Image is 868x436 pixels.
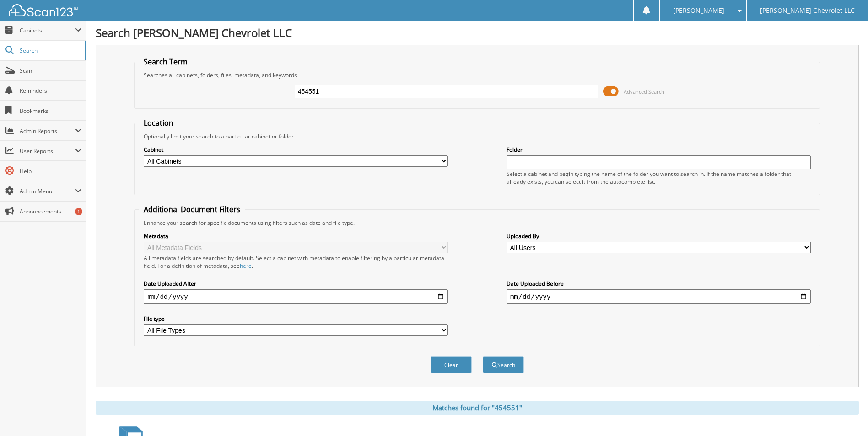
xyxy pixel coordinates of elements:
span: Cabinets [20,27,75,34]
span: Admin Menu [20,187,75,195]
label: File type [144,315,448,323]
legend: Search Term [139,57,192,67]
legend: Location [139,118,178,128]
legend: Additional Document Filters [139,204,245,214]
div: Matches found for "454551" [96,401,859,415]
span: Scan [20,67,81,74]
a: here [240,262,252,270]
span: Announcements [20,207,81,215]
div: 1 [75,208,82,215]
span: [PERSON_NAME] Chevrolet LLC [760,8,855,13]
div: Enhance your search for specific documents using filters such as date and file type. [139,219,815,227]
button: Search [483,356,524,373]
label: Date Uploaded Before [507,280,811,287]
label: Cabinet [144,146,448,154]
input: start [144,289,448,304]
span: Reminders [20,87,81,95]
span: Admin Reports [20,127,75,135]
button: Clear [431,356,472,373]
div: Searches all cabinets, folders, files, metadata, and keywords [139,71,815,79]
div: Select a cabinet and begin typing the name of the folder you want to search in. If the name match... [507,170,811,186]
div: All metadata fields are searched by default. Select a cabinet with metadata to enable filtering b... [144,254,448,270]
span: Help [20,167,81,175]
span: [PERSON_NAME] [673,8,724,13]
h1: Search [PERSON_NAME] Chevrolet LLC [96,25,859,40]
label: Date Uploaded After [144,280,448,287]
label: Folder [507,146,811,154]
span: Advanced Search [624,88,664,95]
label: Metadata [144,232,448,240]
label: Uploaded By [507,232,811,240]
div: Optionally limit your search to a particular cabinet or folder [139,133,815,140]
span: Bookmarks [20,107,81,115]
span: User Reports [20,147,75,155]
span: Search [20,47,80,54]
input: end [507,289,811,304]
img: scan123-logo-white.svg [9,4,78,16]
